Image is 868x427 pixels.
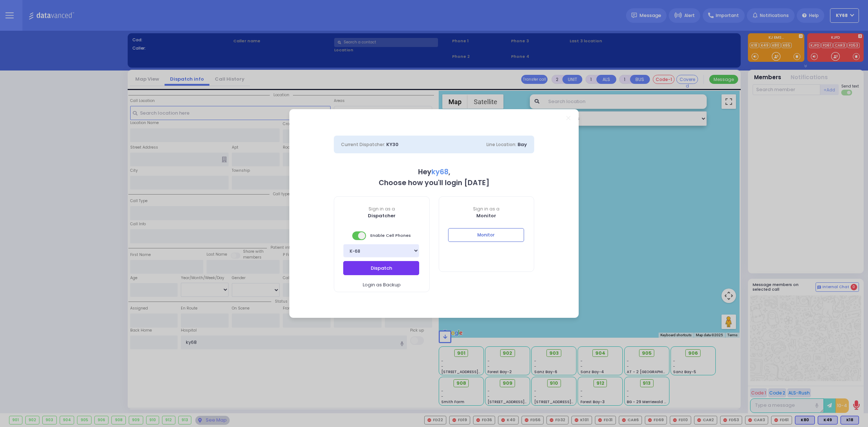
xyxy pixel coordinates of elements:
[476,212,496,219] b: Monitor
[343,261,419,275] button: Dispatch
[418,167,450,177] b: Hey ,
[518,141,527,148] span: Bay
[352,231,411,241] span: Enable Cell Phones
[363,281,401,289] span: Login as Backup
[566,116,570,120] a: Close
[448,228,524,242] button: Monitor
[334,206,429,212] span: Sign in as a
[341,141,385,148] span: Current Dispatcher:
[486,141,516,148] span: Line Location:
[431,167,448,177] span: ky68
[439,206,534,212] span: Sign in as a
[368,212,396,219] b: Dispatcher
[386,141,399,148] span: KY30
[379,178,489,188] b: Choose how you'll login [DATE]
